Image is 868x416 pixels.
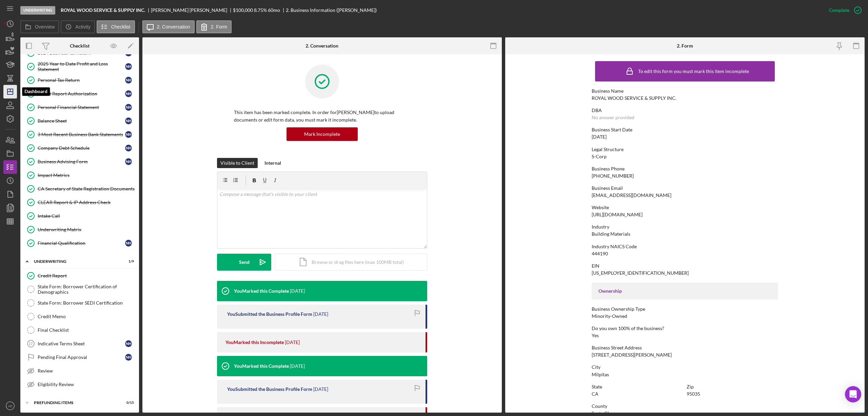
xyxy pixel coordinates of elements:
div: [DATE] [592,134,607,140]
div: State Form: Borrower Certification of Demographics [38,284,135,295]
div: Industry [592,224,778,230]
label: 2. Form [211,24,227,30]
button: 2. Conversation [142,20,195,33]
div: Financial Qualification [38,240,125,246]
a: Review [24,364,136,378]
div: No answer provided [592,115,634,120]
div: Building Materials [592,231,630,237]
div: N H [125,240,132,247]
div: CLEAR Report & IP Address Check [38,200,135,205]
div: $100,000 [233,7,253,13]
div: Santa Clara [592,411,616,416]
div: N H [125,117,132,124]
div: Intake Call [38,213,135,219]
div: Legal Structure [592,147,778,152]
a: Pending Final ApprovalNH [24,350,136,364]
div: S-Corp [592,154,607,159]
text: AE [8,404,13,408]
div: Underwriting [20,6,55,15]
div: Prefunding Items [34,401,117,405]
div: 2. Conversation [305,43,338,49]
div: Zip [687,384,778,390]
div: Send [239,254,250,271]
div: Credit Memo [38,314,135,319]
b: ROYAL WOOD SERVICE & SUPPLY INC. [61,7,145,13]
div: Business Advising Form [38,159,125,164]
div: 2. Form [677,43,693,49]
button: AE [3,399,17,413]
div: Checklist [70,43,90,49]
div: Open Intercom Messenger [845,386,861,402]
div: Business Start Date [592,127,778,132]
div: Personal Financial Statement [38,105,125,110]
button: Internal [261,158,284,168]
div: N H [125,90,132,97]
button: Overview [20,20,59,33]
div: CA Secretary of State Registration Documents [38,186,135,192]
div: 0 / 15 [122,401,134,405]
div: N H [125,104,132,111]
div: [URL][DOMAIN_NAME] [592,212,643,217]
div: Pending Final Approval [38,355,125,360]
a: Company Debt ScheduleNH [24,141,136,155]
div: 60 mo [268,7,280,13]
div: Business Ownership Type [592,306,778,312]
div: Credit Report [38,273,135,278]
button: Send [217,254,271,271]
div: 444190 [592,251,608,256]
div: City [592,364,778,370]
div: You Marked this Incomplete [225,340,284,345]
div: Underwriting Matrix [38,227,135,232]
a: Personal Tax ReturnNH [24,73,136,87]
div: [STREET_ADDRESS][PERSON_NAME] [592,352,672,358]
a: 17Indicative Terms SheetNH [24,337,136,350]
div: 2. Business Information ([PERSON_NAME]) [286,7,377,13]
label: 2. Conversation [157,24,190,30]
div: 2025 Year to Date Profit and Loss Statement [38,61,125,72]
div: 8.75 % [254,7,267,13]
div: N H [125,63,132,70]
time: 2025-10-07 21:25 [290,363,305,369]
div: Minority-Owned [592,313,627,319]
button: Complete [822,3,865,17]
a: Eligibility Review [24,378,136,391]
a: Impact Metrics [24,168,136,182]
div: CA [592,391,598,397]
div: 95035 [687,391,700,397]
label: Checklist [111,24,131,30]
a: Underwriting Matrix [24,223,136,236]
time: 2025-10-07 21:25 [313,386,328,392]
div: Impact Metrics [38,173,135,178]
tspan: 17 [28,342,33,346]
div: Balance Sheet [38,118,125,124]
div: Personal Tax Return [38,77,125,83]
div: N H [125,145,132,151]
div: Business Name [592,88,778,94]
div: To edit this form you must mark this item incomplete [638,69,749,74]
div: State Form: Borrower SEDI Certification [38,300,135,306]
div: Review [38,368,135,374]
p: This item has been marked complete. In order for [PERSON_NAME] to upload documents or edit form d... [234,109,410,124]
a: Credit Report [24,269,136,283]
a: Final Checklist [24,323,136,337]
div: Eligibility Review [38,382,135,387]
a: Personal Financial StatementNH [24,101,136,114]
div: Milpitas [592,372,609,377]
div: You Submitted the Business Profile Form [227,311,312,317]
div: Business Street Address [592,345,778,350]
div: [PHONE_NUMBER] [592,173,634,179]
div: N H [125,77,132,84]
a: Intake Call [24,209,136,223]
button: Mark Incomplete [287,127,358,141]
div: Ownership [598,288,771,294]
div: [EMAIL_ADDRESS][DOMAIN_NAME] [592,193,671,198]
div: You Marked this Complete [234,363,289,369]
div: Do you own 100% of the business? [592,326,778,331]
div: You Marked this Complete [234,288,289,294]
time: 2025-10-07 21:25 [285,340,300,345]
a: 3 Most Recent Business Bank StatementsNH [24,128,136,141]
a: 2025 Year to Date Profit and Loss StatementNH [24,60,136,73]
div: Mark Incomplete [304,127,340,141]
label: Overview [35,24,55,30]
div: Visible to Client [220,158,254,168]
